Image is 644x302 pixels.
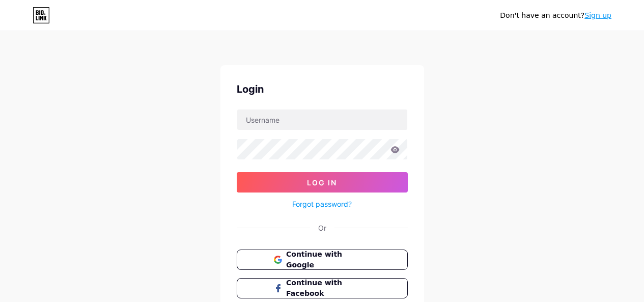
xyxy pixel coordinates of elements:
input: Username [237,109,407,130]
button: Log In [237,172,408,193]
button: Continue with Google [237,250,408,270]
span: Continue with Facebook [286,278,370,299]
div: Or [318,223,326,233]
a: Sign up [584,11,611,19]
span: Continue with Google [286,249,370,270]
div: Don't have an account? [500,10,611,21]
span: Log In [307,178,337,187]
button: Continue with Facebook [237,278,408,298]
div: Login [237,81,408,97]
a: Forgot password? [292,199,352,209]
